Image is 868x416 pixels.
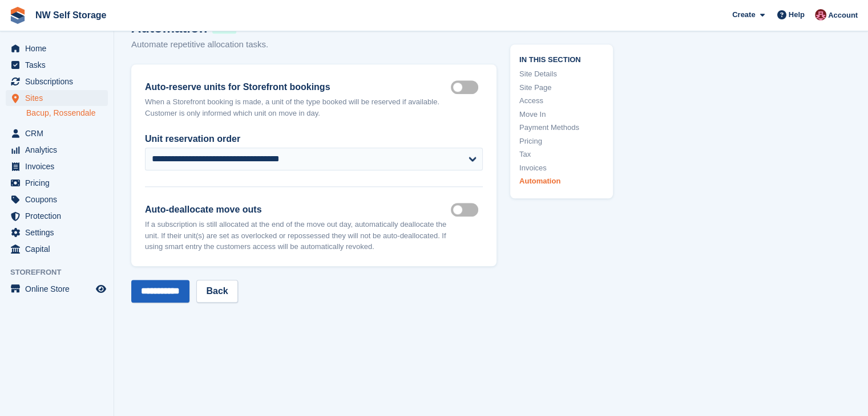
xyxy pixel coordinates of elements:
a: Invoices [519,162,604,174]
a: Pricing [519,136,604,147]
a: Bacup, Rossendale [26,108,108,119]
span: Invoices [25,158,94,174]
p: When a Storefront booking is made, a unit of the type booked will be reserved if available. Custo... [145,96,451,119]
a: menu [6,281,108,297]
span: In this section [519,54,604,64]
span: Account [828,10,858,21]
a: menu [6,241,108,257]
a: Payment Methods [519,123,604,134]
a: Move In [519,109,604,120]
a: menu [6,208,108,224]
span: Help [789,9,805,21]
a: Site Details [519,69,604,80]
a: menu [6,225,108,240]
a: menu [6,125,108,141]
span: Online Store [25,281,94,297]
span: Coupons [25,191,94,207]
p: If a subscription is still allocated at the end of the move out day, automatically deallocate the... [145,219,451,252]
a: menu [6,57,108,73]
label: Auto-reserve units for Storefront bookings [145,80,451,94]
a: Site Page [519,82,604,93]
img: Josh Vines [815,9,826,21]
span: Pricing [25,175,94,191]
a: Automation [519,176,604,187]
label: Unit reservation order [145,132,483,146]
img: stora-icon-8386f47178a22dfd0bd8f6a31ec36ba5ce8667c1dd55bd0f319d3a0aa187defe.svg [9,7,26,24]
span: Home [25,40,94,56]
span: Tasks [25,57,94,73]
span: Settings [25,225,94,240]
span: Subscriptions [25,74,94,89]
span: Storefront [10,267,114,278]
a: menu [6,40,108,56]
span: Create [732,9,755,21]
a: menu [6,175,108,191]
p: Automate repetitive allocation tasks. [131,38,496,51]
label: Auto deallocate move outs [451,209,483,210]
span: Sites [25,90,94,106]
span: Capital [25,241,94,257]
a: Access [519,96,604,107]
a: menu [6,142,108,158]
a: Preview store [94,282,108,296]
a: Back [196,280,237,303]
span: CRM [25,125,94,141]
span: Protection [25,208,94,224]
label: Auto reserve on storefront [451,86,483,88]
span: Analytics [25,142,94,158]
label: Auto-deallocate move outs [145,203,451,217]
a: menu [6,158,108,174]
a: menu [6,90,108,106]
a: NW Self Storage [31,6,111,25]
a: menu [6,191,108,207]
a: menu [6,74,108,89]
a: Tax [519,149,604,161]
